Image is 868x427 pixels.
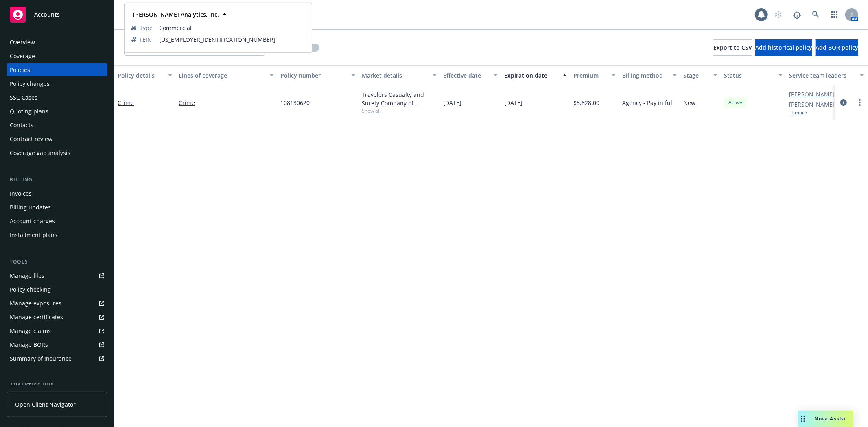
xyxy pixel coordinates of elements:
a: Manage claims [7,325,107,338]
span: Accounts [34,11,60,18]
button: Status [721,65,786,85]
div: Billing updates [10,201,51,214]
div: SSC Cases [10,91,37,104]
div: Policy number [280,71,346,80]
span: [DATE] [504,98,523,107]
span: [DATE] [443,98,461,107]
div: Invoices [10,187,32,200]
button: Policy details [114,65,175,85]
a: Crime [118,99,134,107]
a: Account charges [7,215,107,228]
button: Policy number [277,65,359,85]
div: Policy changes [10,77,50,90]
button: Lines of coverage [175,65,277,85]
a: Invoices [7,187,107,200]
a: Manage BORs [7,338,107,351]
div: Status [724,71,774,80]
div: Overview [10,36,35,49]
span: Active [727,99,743,106]
a: Contacts [7,119,107,132]
a: Manage exposures [7,297,107,310]
span: Nova Assist [815,415,847,422]
div: Contacts [10,119,33,132]
button: Premium [570,65,619,85]
div: Tools [7,258,107,266]
button: Add BOR policy [816,39,858,56]
div: Stage [683,71,708,80]
a: more [855,98,865,107]
span: Show all [362,107,437,114]
a: Billing updates [7,201,107,214]
div: Billing method [622,71,668,80]
div: Policy details [118,71,163,80]
div: Manage exposures [10,297,61,310]
a: Overview [7,36,107,49]
span: FEIN [140,35,152,44]
a: Quoting plans [7,105,107,118]
span: Export to CSV [713,44,752,51]
div: Coverage [10,50,35,63]
strong: [PERSON_NAME] Analytics, Inc. [133,11,219,18]
div: Analytics hub [7,381,107,390]
div: Policies [10,63,30,76]
a: Report a Bug [789,7,805,23]
button: Export to CSV [713,39,752,56]
a: circleInformation [839,98,848,107]
div: Installment plans [10,229,57,242]
div: Manage files [10,269,44,282]
a: Policy changes [7,77,107,90]
div: Manage certificates [10,311,63,324]
span: Agency - Pay in full [622,98,674,107]
span: Add historical policy [755,44,812,51]
button: Effective date [440,65,501,85]
button: Stage [680,65,721,85]
div: Manage BORs [10,338,48,351]
span: [US_EMPLOYER_IDENTIFICATION_NUMBER] [159,35,305,44]
span: Open Client Navigator [15,400,76,409]
div: Quoting plans [10,105,48,118]
span: New [683,98,695,107]
button: Add historical policy [755,39,812,56]
a: Coverage [7,50,107,63]
a: Contract review [7,133,107,146]
button: Nova Assist [798,411,853,427]
div: Account charges [10,215,55,228]
div: Effective date [443,71,489,80]
a: SSC Cases [7,91,107,104]
button: Market details [359,65,440,85]
button: Service team leaders [786,65,867,85]
a: Policy checking [7,283,107,296]
a: Crime [179,98,274,107]
div: Coverage gap analysis [10,146,70,159]
a: Start snowing [770,7,787,23]
a: Search [808,7,824,23]
div: Policy checking [10,283,51,296]
div: Manage claims [10,325,51,338]
div: Market details [362,71,428,80]
a: Manage certificates [7,311,107,324]
div: Premium [573,71,607,80]
div: Lines of coverage [179,71,265,80]
a: Manage files [7,269,107,282]
a: Summary of insurance [7,352,107,365]
span: $5,828.00 [573,98,599,107]
span: 108130620 [280,98,310,107]
a: [PERSON_NAME] [789,90,835,98]
span: Commercial [159,24,305,32]
a: Coverage gap analysis [7,146,107,159]
button: Expiration date [501,65,570,85]
div: Billing [7,176,107,184]
a: Accounts [7,3,107,26]
span: Type [140,24,153,32]
div: Drag to move [798,411,808,427]
a: Policies [7,63,107,76]
span: Add BOR policy [816,44,858,51]
div: Contract review [10,133,52,146]
a: Installment plans [7,229,107,242]
a: [PERSON_NAME] [789,100,835,109]
div: Travelers Casualty and Surety Company of America, Travelers Insurance [362,90,437,107]
div: Service team leaders [789,71,855,80]
a: Switch app [826,7,843,23]
div: Summary of insurance [10,352,72,365]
